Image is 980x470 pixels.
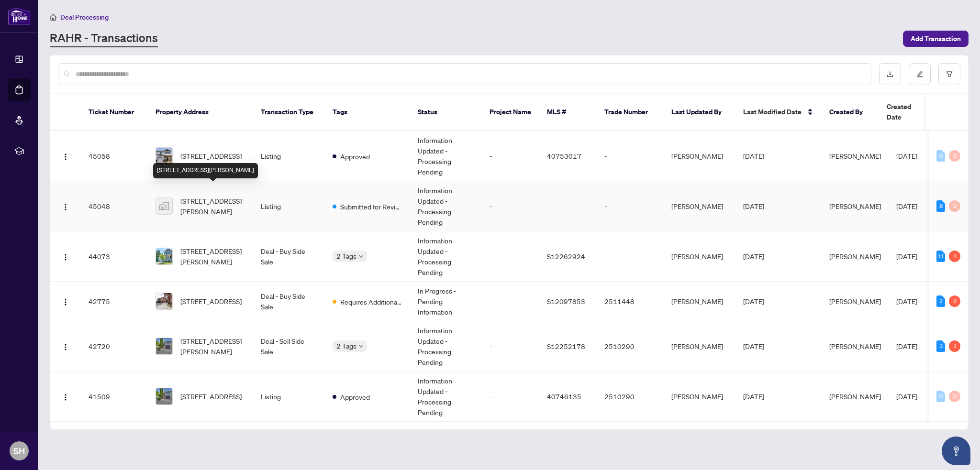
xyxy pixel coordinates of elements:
[148,94,253,131] th: Property Address
[410,181,482,231] td: Information Updated - Processing Pending
[896,342,917,350] span: [DATE]
[597,181,664,231] td: -
[81,231,148,282] td: 44073
[358,254,363,259] span: down
[62,343,69,351] img: Logo
[253,94,325,131] th: Transaction Type
[597,282,664,321] td: 2511448
[664,282,735,321] td: [PERSON_NAME]
[946,71,953,77] span: filter
[340,392,370,402] span: Approved
[410,231,482,282] td: Information Updated - Processing Pending
[938,63,960,85] button: filter
[410,321,482,372] td: Information Updated - Processing Pending
[482,372,539,422] td: -
[887,71,893,77] span: download
[829,392,881,401] span: [PERSON_NAME]
[153,163,258,178] div: [STREET_ADDRESS][PERSON_NAME]
[597,94,664,131] th: Trade Number
[58,148,73,164] button: Logo
[896,202,917,210] span: [DATE]
[62,203,69,211] img: Logo
[180,151,242,161] span: [STREET_ADDRESS]
[829,297,881,306] span: [PERSON_NAME]
[340,151,370,162] span: Approved
[949,251,960,262] div: 1
[340,201,402,212] span: Submitted for Review
[358,344,363,349] span: down
[410,282,482,321] td: In Progress - Pending Information
[911,31,961,46] span: Add Transaction
[58,249,73,264] button: Logo
[743,392,764,401] span: [DATE]
[410,372,482,422] td: Information Updated - Processing Pending
[13,444,25,458] span: SH
[597,372,664,422] td: 2510290
[62,298,69,306] img: Logo
[949,340,960,352] div: 1
[664,321,735,372] td: [PERSON_NAME]
[253,181,325,231] td: Listing
[180,196,245,217] span: [STREET_ADDRESS][PERSON_NAME]
[81,282,148,321] td: 42775
[81,131,148,181] td: 45058
[180,391,242,402] span: [STREET_ADDRESS]
[58,389,73,404] button: Logo
[887,101,927,122] span: Created Date
[340,296,402,307] span: Requires Additional Docs
[62,393,69,401] img: Logo
[180,246,245,267] span: [STREET_ADDRESS][PERSON_NAME]
[829,152,881,160] span: [PERSON_NAME]
[942,437,970,465] button: Open asap
[60,13,109,22] span: Deal Processing
[936,391,945,402] div: 0
[58,198,73,214] button: Logo
[743,107,802,117] span: Last Modified Date
[81,321,148,372] td: 42720
[879,63,901,85] button: download
[949,295,960,307] div: 2
[949,200,960,212] div: 0
[156,248,172,264] img: thumbnail-img
[664,372,735,422] td: [PERSON_NAME]
[482,282,539,321] td: -
[253,282,325,321] td: Deal - Buy Side Sale
[896,152,917,160] span: [DATE]
[547,297,585,306] span: S12097853
[547,392,581,401] span: 40746135
[829,342,881,350] span: [PERSON_NAME]
[81,372,148,422] td: 41509
[482,231,539,282] td: -
[253,321,325,372] td: Deal - Sell Side Sale
[664,231,735,282] td: [PERSON_NAME]
[909,63,931,85] button: edit
[597,321,664,372] td: 2510290
[8,7,31,25] img: logo
[896,252,917,261] span: [DATE]
[664,181,735,231] td: [PERSON_NAME]
[482,181,539,231] td: -
[253,131,325,181] td: Listing
[539,94,597,131] th: MLS #
[156,388,172,404] img: thumbnail-img
[50,30,158,47] a: RAHR - Transactions
[58,339,73,354] button: Logo
[410,94,482,131] th: Status
[547,152,581,160] span: 40753017
[743,202,764,210] span: [DATE]
[936,340,945,352] div: 3
[58,294,73,309] button: Logo
[916,71,923,77] span: edit
[879,94,946,131] th: Created Date
[822,94,879,131] th: Created By
[936,200,945,212] div: 8
[743,342,764,350] span: [DATE]
[547,252,585,261] span: S12262924
[949,150,960,162] div: 0
[253,372,325,422] td: Listing
[903,31,969,47] button: Add Transaction
[325,94,410,131] th: Tags
[482,321,539,372] td: -
[336,251,356,262] span: 2 Tags
[410,131,482,181] td: Information Updated - Processing Pending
